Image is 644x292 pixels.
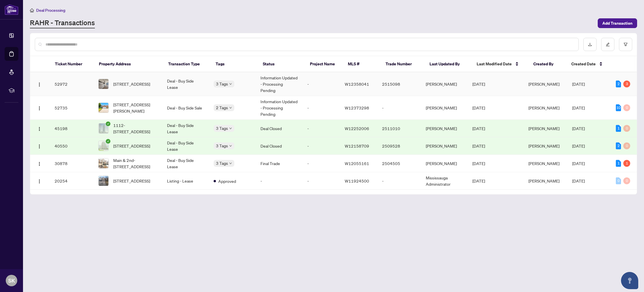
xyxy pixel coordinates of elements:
[601,38,614,51] button: edit
[345,126,369,131] span: W12252006
[113,157,158,170] span: Main & 2nd-[STREET_ADDRESS]
[472,143,485,148] span: [DATE]
[616,142,621,149] div: 2
[623,81,630,87] div: 3
[50,120,94,137] td: 45198
[50,72,94,96] td: 52972
[529,56,566,72] th: Created By
[164,56,211,72] th: Transaction Type
[528,161,559,166] span: [PERSON_NAME]
[303,172,340,190] td: -
[345,143,369,148] span: W12158709
[256,96,303,120] td: Information Updated - Processing Pending
[35,103,44,112] button: Logo
[345,81,369,87] span: W12358041
[528,81,559,87] span: [PERSON_NAME]
[113,178,150,184] span: [STREET_ADDRESS]
[106,139,110,144] span: check-circle
[421,137,468,155] td: [PERSON_NAME]
[37,179,42,184] img: Logo
[303,96,340,120] td: -
[343,56,381,72] th: MLS #
[606,42,610,46] span: edit
[472,161,485,166] span: [DATE]
[616,125,621,132] div: 1
[50,155,94,172] td: 30878
[162,96,209,120] td: Deal - Buy Side Sale
[571,61,596,67] span: Created Date
[345,105,369,110] span: W12373298
[50,137,94,155] td: 40550
[35,124,44,133] button: Logo
[216,160,228,166] span: 3 Tags
[303,155,340,172] td: -
[162,172,209,190] td: Listing - Lease
[303,120,340,137] td: -
[50,172,94,190] td: 20254
[421,120,468,137] td: [PERSON_NAME]
[256,172,303,190] td: -
[30,18,95,28] a: RAHR - Transactions
[35,176,44,185] button: Logo
[345,161,369,166] span: W12055161
[99,124,108,133] img: thumbnail-img
[216,104,228,111] span: 2 Tags
[421,96,468,120] td: [PERSON_NAME]
[621,272,638,289] button: Open asap
[528,178,559,183] span: [PERSON_NAME]
[113,101,158,114] span: [STREET_ADDRESS][PERSON_NAME]
[377,96,421,120] td: -
[37,106,42,111] img: Logo
[30,8,34,12] span: home
[623,104,630,111] div: 0
[623,160,630,167] div: 1
[303,72,340,96] td: -
[229,127,232,130] span: down
[472,126,485,131] span: [DATE]
[477,61,512,67] span: Last Modified Date
[583,38,597,51] button: download
[303,137,340,155] td: -
[50,96,94,120] td: 52735
[528,143,559,148] span: [PERSON_NAME]
[99,158,108,168] img: thumbnail-img
[472,105,485,110] span: [DATE]
[572,126,585,131] span: [DATE]
[99,103,108,113] img: thumbnail-img
[229,106,232,109] span: down
[36,8,65,13] span: Deal Processing
[35,141,44,150] button: Logo
[377,137,421,155] td: 2509528
[472,56,529,72] th: Last Modified Date
[616,160,621,167] div: 1
[35,159,44,168] button: Logo
[623,125,630,132] div: 0
[567,56,611,72] th: Created Date
[37,127,42,131] img: Logo
[99,141,108,151] img: thumbnail-img
[381,56,425,72] th: Trade Number
[305,56,343,72] th: Project Name
[421,155,468,172] td: [PERSON_NAME]
[602,19,632,28] span: Add Transaction
[216,125,228,132] span: 3 Tags
[377,172,421,190] td: -
[106,121,110,126] span: check-circle
[472,81,485,87] span: [DATE]
[211,56,258,72] th: Tags
[8,277,15,285] span: SK
[528,126,559,131] span: [PERSON_NAME]
[619,38,632,51] button: filter
[598,18,637,28] button: Add Transaction
[624,42,628,46] span: filter
[421,72,468,96] td: [PERSON_NAME]
[421,172,468,190] td: Mississauga Administrator
[216,81,228,87] span: 3 Tags
[572,178,585,183] span: [DATE]
[35,79,44,89] button: Logo
[218,178,236,184] span: Approved
[113,81,150,87] span: [STREET_ADDRESS]
[99,79,108,89] img: thumbnail-img
[528,105,559,110] span: [PERSON_NAME]
[623,142,630,149] div: 0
